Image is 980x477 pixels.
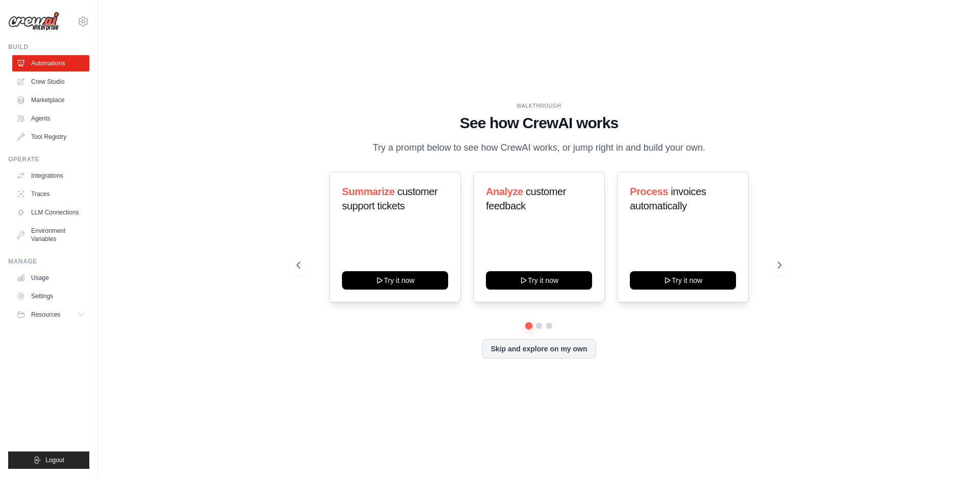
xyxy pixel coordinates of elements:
[12,223,89,247] a: Environment Variables
[297,114,781,132] h1: See how CrewAI works
[12,110,89,127] a: Agents
[630,186,668,197] span: Process
[342,186,395,197] span: Summarize
[8,257,89,266] div: Manage
[12,55,89,71] a: Automations
[45,456,64,464] span: Logout
[482,339,596,359] button: Skip and explore on my own
[929,428,980,477] iframe: Chat Widget
[12,129,89,145] a: Tool Registry
[342,186,437,211] span: customer support tickets
[12,288,89,304] a: Settings
[8,155,89,163] div: Operate
[486,271,592,290] button: Try it now
[8,451,89,469] button: Logout
[8,12,59,31] img: Logo
[12,270,89,286] a: Usage
[12,186,89,202] a: Traces
[486,186,566,211] span: customer feedback
[8,43,89,51] div: Build
[342,271,448,290] button: Try it now
[367,140,710,155] p: Try a prompt below to see how CrewAI works, or jump right in and build your own.
[12,92,89,108] a: Marketplace
[630,271,736,290] button: Try it now
[486,186,523,197] span: Analyze
[297,102,781,110] div: WALKTHROUGH
[31,311,60,319] span: Resources
[12,306,89,323] button: Resources
[12,74,89,90] a: Crew Studio
[12,168,89,184] a: Integrations
[12,204,89,221] a: LLM Connections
